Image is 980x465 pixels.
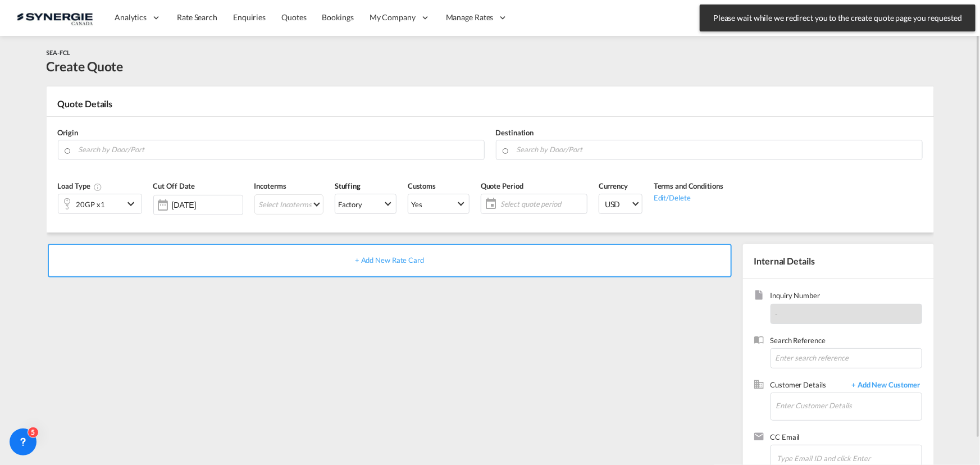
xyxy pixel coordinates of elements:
[517,140,917,159] input: Search by Door/Port
[254,194,323,215] md-select: Select Incoterms
[771,380,846,393] span: Customer Details
[153,181,195,190] span: Cut Off Date
[771,290,922,303] span: Inquiry Number
[335,194,396,214] md-select: Select Stuffing: Factory
[496,128,534,137] span: Destination
[58,128,78,137] span: Origin
[654,181,723,190] span: Terms and Conditions
[408,181,436,190] span: Customs
[58,181,102,190] span: Load Type
[47,57,124,75] div: Create Quote
[322,12,354,22] span: Bookings
[776,309,778,318] span: -
[115,12,147,23] span: Analytics
[355,256,424,265] span: + Add New Rate Card
[254,181,286,190] span: Incoterms
[124,197,141,211] md-icon: icon-chevron-down
[172,200,243,209] input: Select
[481,197,495,211] md-icon: icon-calendar
[446,12,494,23] span: Manage Rates
[408,194,470,214] md-select: Select Customs: Yes
[481,181,523,190] span: Quote Period
[370,12,416,23] span: My Company
[48,244,732,277] div: + Add New Rate Card
[281,12,306,22] span: Quotes
[771,335,922,348] span: Search Reference
[599,194,642,214] md-select: Select Currency: $ USDUnited States Dollar
[654,192,723,203] div: Edit/Delete
[846,380,922,393] span: + Add New Customer
[338,200,362,209] div: Factory
[771,432,922,445] span: CC Email
[58,194,142,214] div: 20GP x1icon-chevron-down
[47,49,70,56] span: SEA-FCL
[76,197,105,212] div: 20GP x1
[335,181,361,190] span: Stuffing
[93,183,102,192] md-icon: icon-information-outline
[498,196,587,212] span: Select quote period
[233,12,266,22] span: Enquiries
[47,98,934,116] div: Quote Details
[411,200,422,209] div: Yes
[771,348,922,368] input: Enter search reference
[599,181,628,190] span: Currency
[17,5,93,30] img: 1f56c880d42311ef80fc7dca854c8e59.png
[605,199,631,210] span: USD
[776,393,922,418] input: Enter Customer Details
[500,199,584,209] span: Select quote period
[710,12,965,24] span: Please wait while we redirect you to the create quote page you requested
[177,12,217,22] span: Rate Search
[79,140,478,159] input: Search by Door/Port
[743,244,934,279] div: Internal Details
